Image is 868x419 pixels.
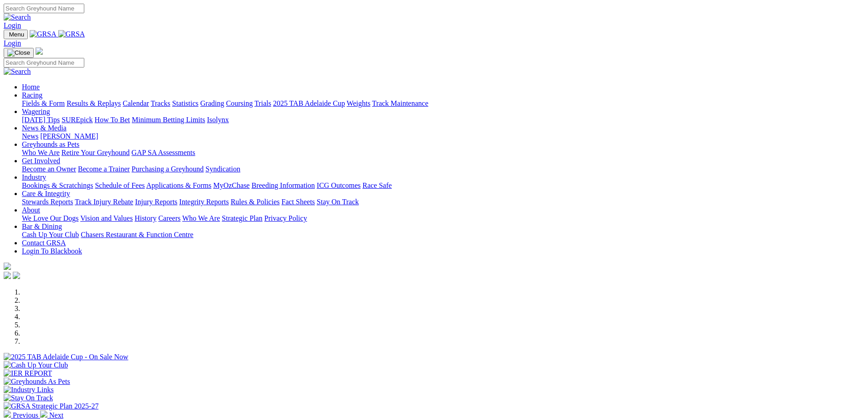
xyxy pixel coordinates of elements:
button: Toggle navigation [4,30,28,39]
a: Minimum Betting Limits [132,116,205,124]
img: facebook.svg [4,272,11,279]
a: Integrity Reports [179,198,229,206]
a: Careers [158,214,180,222]
div: Get Involved [22,165,864,173]
input: Search [4,58,84,67]
a: Chasers Restaurant & Function Centre [81,231,193,238]
div: Care & Integrity [22,198,864,206]
a: Tracks [151,99,170,107]
img: logo-grsa-white.png [4,263,11,270]
a: Results & Replays [67,99,121,107]
a: Race Safe [362,181,391,189]
div: Wagering [22,116,864,124]
a: Rules & Policies [231,198,280,206]
img: chevron-right-pager-white.svg [40,410,47,418]
img: Search [4,67,31,76]
a: Vision and Values [80,214,133,222]
a: [DATE] Tips [22,116,60,124]
img: chevron-left-pager-white.svg [4,410,11,418]
a: MyOzChase [213,181,250,189]
a: Coursing [226,99,253,107]
button: Toggle navigation [4,48,34,58]
a: Login To Blackbook [22,247,82,255]
a: Racing [22,91,42,99]
a: Care & Integrity [22,190,70,197]
a: Cash Up Your Club [22,231,79,238]
img: Search [4,13,31,21]
a: Greyhounds as Pets [22,140,79,148]
a: Trials [254,99,271,107]
img: Greyhounds As Pets [4,378,70,386]
a: Bar & Dining [22,222,62,230]
div: Industry [22,181,864,190]
div: Bar & Dining [22,231,864,239]
a: Get Involved [22,157,60,165]
a: Become a Trainer [78,165,130,173]
a: Become an Owner [22,165,76,173]
img: twitter.svg [13,272,20,279]
img: Close [7,49,30,57]
a: [PERSON_NAME] [40,132,98,140]
a: Weights [347,99,370,107]
a: News & Media [22,124,67,132]
div: Greyhounds as Pets [22,149,864,157]
a: About [22,206,40,214]
a: Login [4,21,21,29]
div: News & Media [22,132,864,140]
a: Isolynx [207,116,229,124]
a: Grading [200,99,224,107]
img: Industry Links [4,386,54,394]
span: Previous [13,411,38,419]
a: Track Injury Rebate [75,198,133,206]
a: SUREpick [62,116,92,124]
a: Previous [4,411,40,419]
span: Next [49,411,63,419]
img: GRSA Strategic Plan 2025-27 [4,402,98,410]
a: Wagering [22,108,50,115]
a: Home [22,83,40,91]
div: About [22,214,864,222]
a: Calendar [123,99,149,107]
a: Schedule of Fees [95,181,144,189]
a: Strategic Plan [222,214,262,222]
a: How To Bet [95,116,130,124]
a: Purchasing a Greyhound [132,165,204,173]
a: History [134,214,156,222]
a: Login [4,39,21,47]
a: Who We Are [22,149,60,156]
a: Injury Reports [135,198,177,206]
a: Syndication [205,165,240,173]
a: Statistics [172,99,199,107]
a: Stewards Reports [22,198,73,206]
a: Privacy Policy [264,214,307,222]
img: GRSA [58,30,85,38]
a: Bookings & Scratchings [22,181,93,189]
a: Retire Your Greyhound [62,149,130,156]
span: Menu [9,31,24,38]
a: Track Maintenance [372,99,428,107]
img: 2025 TAB Adelaide Cup - On Sale Now [4,353,128,361]
img: Cash Up Your Club [4,361,68,369]
a: News [22,132,38,140]
img: logo-grsa-white.png [36,47,43,55]
input: Search [4,4,84,13]
a: ICG Outcomes [317,181,360,189]
a: Breeding Information [252,181,315,189]
a: 2025 TAB Adelaide Cup [273,99,345,107]
a: GAP SA Assessments [132,149,195,156]
a: Next [40,411,63,419]
img: Stay On Track [4,394,53,402]
a: Stay On Track [317,198,359,206]
a: Fields & Form [22,99,65,107]
img: GRSA [30,30,56,38]
div: Racing [22,99,864,108]
img: IER REPORT [4,369,52,378]
a: Contact GRSA [22,239,66,247]
a: We Love Our Dogs [22,214,78,222]
a: Applications & Forms [146,181,211,189]
a: Industry [22,173,46,181]
a: Who We Are [182,214,220,222]
a: Fact Sheets [282,198,315,206]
